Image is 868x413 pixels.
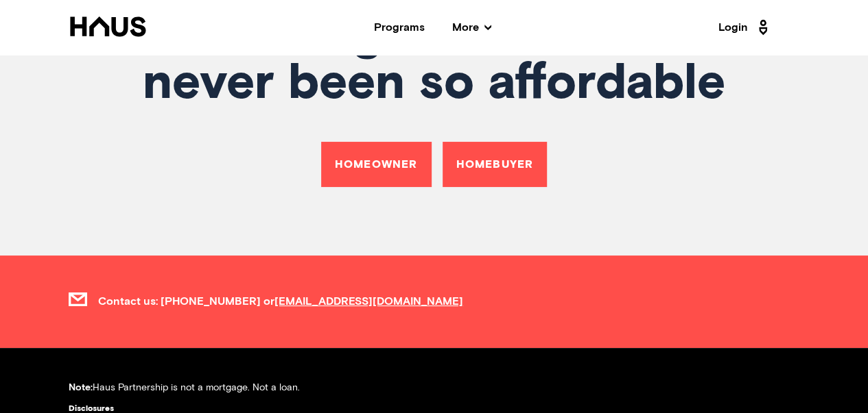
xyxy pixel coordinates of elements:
span: Contact us: [PHONE_NUMBER] or [98,295,463,308]
span: More [452,22,491,33]
span: Note: [69,383,93,392]
a: Programs [374,22,425,33]
a: Homebuyer [443,142,548,187]
a: Login [718,16,772,38]
a: [EMAIL_ADDRESS][DOMAIN_NAME] [274,296,463,307]
a: Homeowner [321,142,432,187]
p: Haus Partnership is not a mortgage. Not a loan. [69,382,799,394]
h1: Owning a home has never been so affordable [69,10,799,109]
